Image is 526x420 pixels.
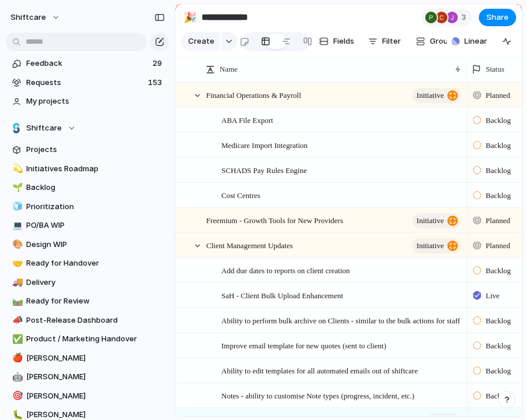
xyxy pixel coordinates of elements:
[10,352,22,364] button: 🍎
[26,315,165,326] span: Post-Release Dashboard
[221,363,418,377] span: Ability to edit templates for all automated emails out of shiftcare
[26,239,165,250] span: Design WIP
[6,198,169,216] a: 🧊Prioritization
[10,239,22,250] button: 🎨
[430,36,453,47] span: Group
[26,58,149,69] span: Feedback
[464,36,487,47] span: Linear
[10,220,22,231] button: 💻
[10,295,22,307] button: 🛤️
[6,55,169,72] a: Feedback29
[6,74,169,91] a: Requests153
[26,257,165,269] span: Ready for Handover
[153,58,164,69] span: 29
[6,217,169,234] a: 💻PO/BA WIP
[12,370,20,384] div: 🤖
[10,315,22,326] button: 📣
[412,238,461,253] button: initiative
[412,88,461,103] button: initiative
[12,351,20,365] div: 🍎
[6,160,169,178] a: 💫Initiatives Roadmap
[206,238,293,252] span: Client Management Updates
[221,313,460,327] span: Ability to perform bulk archive on Clients - similar to the bulk actions for staff
[10,371,22,383] button: 🤖
[10,201,22,213] button: 🧊
[188,36,214,47] span: Create
[10,277,22,288] button: 🚚
[6,312,169,329] div: 📣Post-Release Dashboard
[181,8,199,27] button: 🎉
[10,12,46,23] span: shiftcare
[333,36,354,47] span: Fields
[479,9,516,26] button: Share
[363,32,405,51] button: Filter
[12,219,20,232] div: 💻
[221,263,350,277] span: Add due dates to reports on client creation
[12,200,20,213] div: 🧊
[221,389,414,402] span: Notes - ability to customise Note types (progress, incident, etc.)
[6,274,169,291] a: 🚚Delivery
[220,63,238,75] span: Name
[6,330,169,348] a: ✅Product / Marketing Handover
[12,295,20,308] div: 🛤️
[6,292,169,310] div: 🛤️Ready for Review
[221,138,308,151] span: Medicare Import Integration
[486,365,511,377] span: Backlog
[6,368,169,386] a: 🤖[PERSON_NAME]
[12,257,20,270] div: 🤝
[486,265,511,277] span: Backlog
[6,119,169,137] button: Shiftcare
[183,9,196,25] div: 🎉
[221,288,343,302] span: SaH - Client Bulk Upload Enhancement
[416,87,444,104] span: initiative
[5,8,66,27] button: shiftcare
[12,162,20,175] div: 💫
[26,163,165,175] span: Initiatives Roadmap
[26,122,62,134] span: Shiftcare
[486,315,511,327] span: Backlog
[486,90,510,101] span: Planned
[6,255,169,272] a: 🤝Ready for Handover
[416,213,444,229] span: initiative
[12,238,20,251] div: 🎨
[10,182,22,193] button: 🌱
[148,77,164,89] span: 153
[486,12,509,23] span: Share
[26,371,165,383] span: [PERSON_NAME]
[181,32,220,51] button: Create
[486,215,510,227] span: Planned
[10,257,22,269] button: 🤝
[486,340,511,352] span: Backlog
[461,12,469,23] span: 3
[486,390,511,402] span: Backlog
[26,77,144,89] span: Requests
[6,387,169,405] div: 🎯[PERSON_NAME]
[486,240,510,252] span: Planned
[10,333,22,345] button: ✅
[486,165,511,177] span: Backlog
[26,390,165,402] span: [PERSON_NAME]
[6,236,169,253] a: 🎨Design WIP
[221,113,273,126] span: ABA File Export
[315,32,359,51] button: Fields
[221,188,260,202] span: Cost Centres
[26,295,165,307] span: Ready for Review
[12,276,20,289] div: 🚚
[6,350,169,367] a: 🍎[PERSON_NAME]
[26,220,165,231] span: PO/BA WIP
[26,144,165,156] span: Projects
[26,201,165,213] span: Prioritization
[6,179,169,196] a: 🌱Backlog
[486,115,511,126] span: Backlog
[12,389,20,403] div: 🎯
[221,338,386,352] span: Improve email template for new quotes (sent to client)
[410,32,458,51] button: Group
[416,238,444,254] span: initiative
